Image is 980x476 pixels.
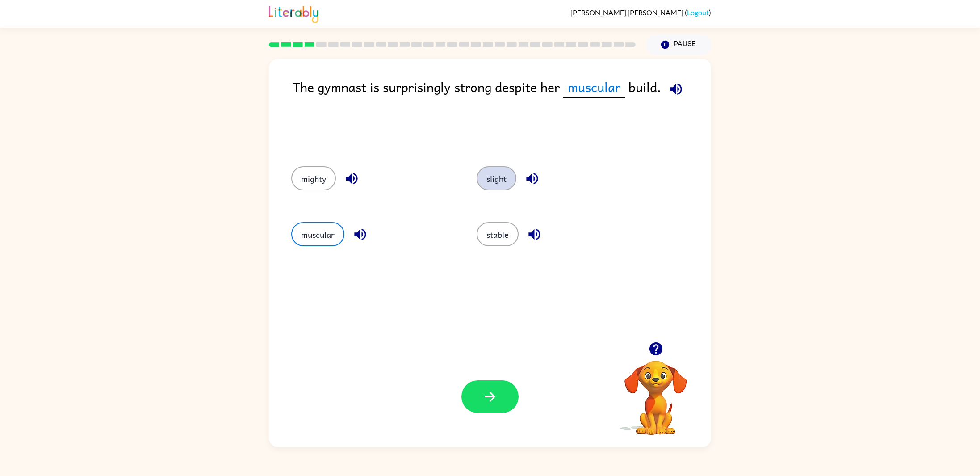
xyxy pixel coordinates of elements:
div: ( ) [570,8,711,17]
div: The gymnast is surprisingly strong despite her build. [293,77,711,148]
button: slight [477,166,516,190]
video: Your browser must support playing .mp4 files to use Literably. Please try using another browser. [611,347,700,436]
img: Literably [269,4,318,23]
button: stable [477,222,519,246]
a: Logout [687,8,709,17]
span: muscular [563,77,625,98]
span: [PERSON_NAME] [PERSON_NAME] [570,8,685,17]
button: muscular [291,222,344,246]
button: mighty [291,166,336,190]
button: Pause [646,34,711,55]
